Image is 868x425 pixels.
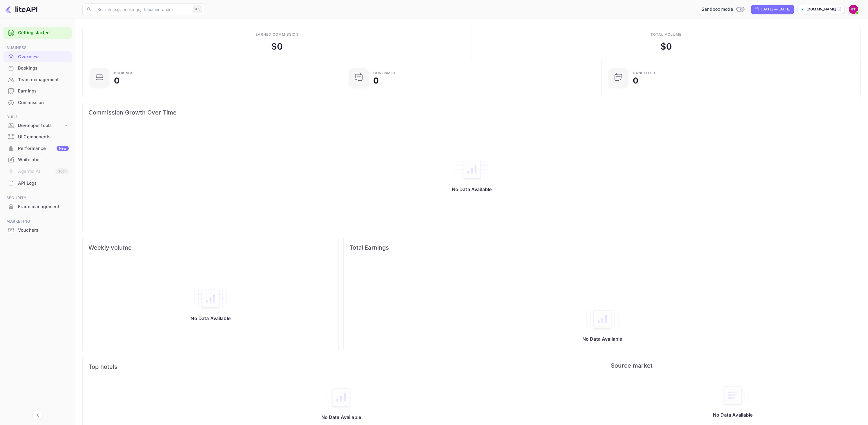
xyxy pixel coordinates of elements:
[3,51,72,62] a: Overview
[94,3,191,15] input: Search (e.g. bookings, documentation)
[88,362,594,371] span: Top hotels
[321,414,361,420] p: No Data Available
[193,286,228,311] img: empty-state-table2.svg
[699,6,746,13] div: Switch to Production mode
[650,32,682,37] div: Total volume
[3,45,72,51] span: Business
[57,146,69,151] div: New
[3,131,72,142] a: UI Components
[373,77,379,85] div: 0
[114,77,119,85] div: 0
[373,71,396,75] div: Confirmed
[3,86,72,96] a: Earnings
[633,71,655,75] div: CANCELLED
[18,180,69,187] div: API Logs
[18,227,69,234] div: Vouchers
[18,204,69,210] div: Fraud management
[3,201,72,212] div: Fraud management
[3,201,72,212] a: Fraud management
[3,178,72,189] div: API Logs
[18,157,69,163] div: Whitelabel
[751,5,794,14] div: Click to change the date range period
[18,77,69,83] div: Team management
[18,134,69,140] div: UI Components
[3,154,72,166] div: Whitelabel
[582,336,622,342] p: No Data Available
[271,40,283,53] div: $ 0
[3,225,72,236] div: Vouchers
[5,5,37,14] img: LiteAPI logo
[849,5,858,14] img: Bookaweb Team
[3,225,72,235] a: Vouchers
[585,307,620,331] img: empty-state-table2.svg
[3,63,72,73] a: Bookings
[715,383,750,407] img: empty-state-table.svg
[3,178,72,188] a: API Logs
[191,315,231,321] p: No Data Available
[3,51,72,63] div: Overview
[3,154,72,165] a: Whitelabel
[3,195,72,201] span: Security
[3,86,72,97] div: Earnings
[454,157,489,182] img: empty-state-table2.svg
[633,77,638,85] div: 0
[3,114,72,120] span: Build
[611,362,855,369] span: Source market
[3,97,72,108] a: Commission
[3,63,72,74] div: Bookings
[349,243,855,252] span: Total Earnings
[807,7,836,12] p: [DOMAIN_NAME]
[18,54,69,60] div: Overview
[18,30,69,36] a: Getting started
[713,412,753,418] p: No Data Available
[18,65,69,72] div: Bookings
[193,6,202,13] div: ⌘K
[3,218,72,225] span: Marketing
[88,108,855,117] span: Commission Growth Over Time
[18,122,63,129] div: Developer tools
[452,186,492,192] p: No Data Available
[3,131,72,143] div: UI Components
[761,7,790,12] div: [DATE] — [DATE]
[3,143,72,154] a: PerformanceNew
[3,74,72,85] a: Team management
[3,97,72,108] div: Commission
[18,145,69,152] div: Performance
[702,6,733,13] span: Sandbox mode
[255,32,298,37] div: Earned commission
[324,385,358,410] img: empty-state-table2.svg
[114,71,133,75] div: Bookings
[3,74,72,86] div: Team management
[32,410,43,420] button: Collapse navigation
[660,40,672,53] div: $ 0
[3,143,72,154] div: PerformanceNew
[18,99,69,106] div: Commission
[3,121,72,131] div: Developer tools
[88,243,333,252] span: Weekly volume
[3,27,72,39] div: Getting started
[18,88,69,95] div: Earnings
